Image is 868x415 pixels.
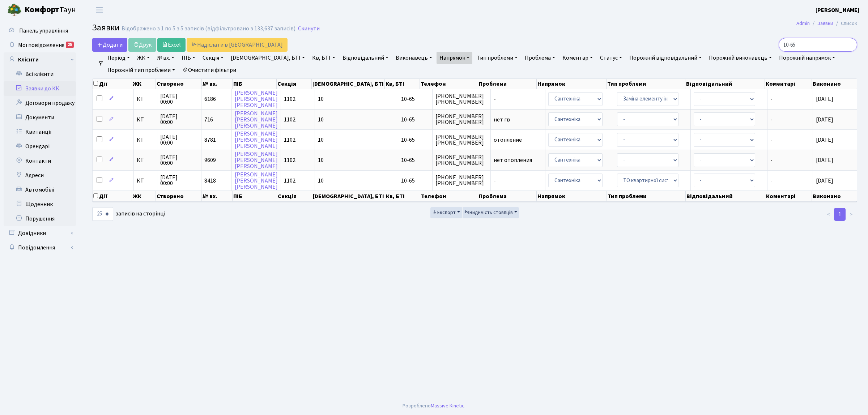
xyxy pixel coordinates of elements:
th: Телефон [420,79,478,89]
label: записів на сторінці [92,207,165,221]
a: Період [105,52,133,64]
a: Додати [92,38,127,52]
span: КТ [137,96,154,102]
th: ЖК [132,79,156,89]
a: Квитанції [4,125,76,139]
th: Напрямок [537,191,607,202]
a: Порожній тип проблеми [105,64,178,76]
span: [PHONE_NUMBER] [PHONE_NUMBER] [435,114,488,125]
div: Розроблено . [403,402,465,410]
span: 8781 [204,136,216,144]
span: [PHONE_NUMBER] [PHONE_NUMBER] [435,154,488,166]
span: 1102 [284,136,295,144]
span: 10 [318,177,324,185]
th: Відповідальний [686,191,765,202]
span: [DATE] 00:00 [160,154,198,166]
div: Відображено з 1 по 5 з 5 записів (відфільтровано з 133,637 записів). [122,25,297,32]
th: Напрямок [537,79,607,89]
a: Заявки до КК [4,81,76,96]
span: Заявки [92,21,120,34]
a: Порожній напрямок [776,52,838,64]
span: 1102 [284,95,295,103]
span: [PHONE_NUMBER] [PHONE_NUMBER] [435,93,488,105]
a: 1 [834,208,846,221]
th: ЖК [132,191,156,202]
span: КТ [137,157,154,163]
span: нет отопления [494,157,542,163]
th: [DEMOGRAPHIC_DATA], БТІ [312,79,385,89]
th: Кв, БТІ [385,191,420,202]
span: [DATE] [816,116,833,124]
a: Контакти [4,154,76,168]
th: Створено [156,191,201,202]
span: - [494,96,542,102]
a: Адреси [4,168,76,183]
span: 10-65 [401,116,415,124]
th: Проблема [478,191,537,202]
span: [DATE] 00:00 [160,93,198,105]
nav: breadcrumb [786,16,868,31]
a: Порожній відповідальний [626,52,705,64]
span: 10-65 [401,95,415,103]
th: Секція [277,79,312,89]
span: 1102 [284,177,295,185]
a: [DEMOGRAPHIC_DATA], БТІ [228,52,308,64]
a: ПІБ [179,52,198,64]
span: КТ [137,137,154,143]
a: Скинути [298,25,320,32]
span: 10-65 [401,136,415,144]
a: Мої повідомлення25 [4,38,76,52]
a: Тип проблеми [474,52,520,64]
span: [DATE] 00:00 [160,175,198,186]
span: Видимість стовпців [464,209,513,216]
span: [DATE] [816,177,833,185]
span: 9609 [204,156,216,164]
a: Заявки [817,20,833,27]
a: Клієнти [4,52,76,67]
th: ПІБ [233,79,277,89]
span: КТ [137,178,154,184]
a: № вх. [154,52,177,64]
th: Тип проблеми [607,191,686,202]
a: Довідники [4,226,76,240]
th: Телефон [420,191,478,202]
span: 10 [318,116,324,124]
a: Excel [157,38,186,52]
a: Порожній виконавець [706,52,775,64]
a: Напрямок [437,52,472,64]
th: [DEMOGRAPHIC_DATA], БТІ [312,191,385,202]
span: КТ [137,117,154,123]
span: - [770,137,810,143]
th: Відповідальний [685,79,765,89]
a: Порушення [4,211,76,226]
li: Список [833,20,857,27]
th: № вх. [202,191,233,202]
th: Коментарі [765,79,812,89]
span: - [770,178,810,184]
span: [DATE] [816,136,833,144]
a: Всі клієнти [4,67,76,81]
a: [PERSON_NAME][PERSON_NAME][PERSON_NAME] [235,89,278,109]
a: Панель управління [4,23,76,38]
span: 6186 [204,95,216,103]
select: записів на сторінці [92,207,113,221]
a: [PERSON_NAME][PERSON_NAME][PERSON_NAME] [235,110,278,130]
span: Таун [25,4,76,16]
span: - [770,157,810,163]
a: Виконавець [393,52,435,64]
th: Дії [93,191,132,202]
a: Орендарі [4,139,76,154]
span: 10-65 [401,156,415,164]
a: Документи [4,110,76,125]
a: Щоденник [4,197,76,211]
th: Секція [277,191,312,202]
span: 1102 [284,156,295,164]
span: 8418 [204,177,216,185]
b: [PERSON_NAME] [816,6,859,14]
span: отопление [494,137,542,143]
th: Тип проблеми [607,79,685,89]
a: Коментар [559,52,596,64]
span: [DATE] [816,156,833,164]
th: Кв, БТІ [385,79,420,89]
th: ПІБ [233,191,277,202]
